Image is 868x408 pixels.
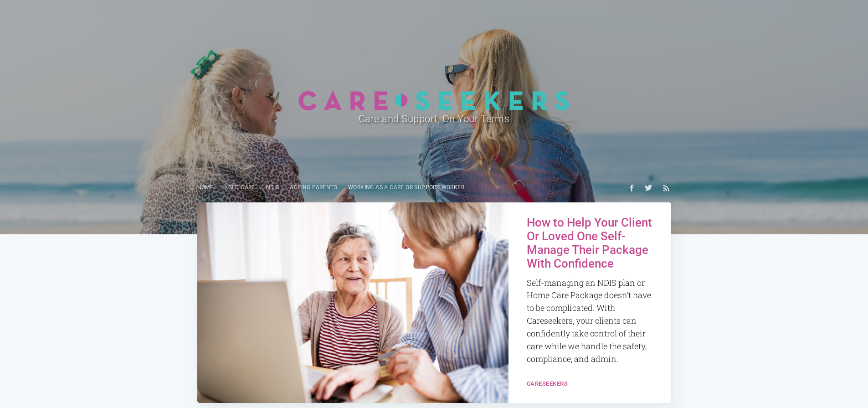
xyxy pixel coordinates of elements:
h2: Care and Support, On Your Terms [232,111,637,127]
a: Ageing parents [284,179,343,196]
img: Careseekers [298,90,570,111]
a: Aged Care [219,179,261,196]
a: Careseekers [527,380,568,387]
a: Home [192,179,219,196]
a: NDIS [261,179,285,196]
h2: How to Help Your Client Or Loved One Self-Manage Their Package With Confidence [527,216,653,271]
p: Self-managing an NDIS plan or Home Care Package doesn’t have to be complicated. With Careseekers,... [527,277,653,366]
a: Working as a care or support worker [343,179,470,196]
a: How to Help Your Client Or Loved One Self-Manage Their Package With Confidence Self-managing an N... [508,202,671,378]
